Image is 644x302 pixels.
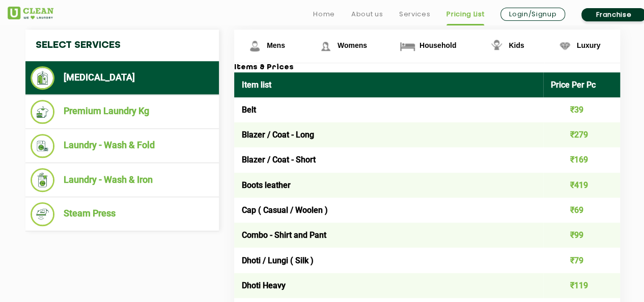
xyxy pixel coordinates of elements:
a: Login/Signup [500,8,565,21]
td: Blazer / Coat - Long [234,122,543,147]
li: Premium Laundry Kg [31,100,214,124]
img: Kids [488,37,506,55]
td: ₹419 [543,173,621,198]
li: [MEDICAL_DATA] [31,66,214,90]
a: Pricing List [446,8,484,20]
td: ₹39 [543,97,621,122]
span: Household [419,41,456,49]
h3: Items & Prices [234,63,620,72]
span: Mens [267,41,285,49]
td: ₹69 [543,198,621,223]
li: Steam Press [31,202,214,226]
td: ₹99 [543,223,621,248]
img: Laundry - Wash & Fold [31,134,54,158]
img: Luxury [556,37,574,55]
img: Premium Laundry Kg [31,100,54,124]
img: UClean Laundry and Dry Cleaning [8,7,53,19]
td: Dhoti Heavy [234,273,543,298]
td: Belt [234,97,543,122]
td: Dhoti / Lungi ( Silk ) [234,248,543,272]
a: Services [399,8,430,20]
span: Luxury [577,41,601,49]
td: ₹119 [543,273,621,298]
td: Combo - Shirt and Pant [234,223,543,248]
img: Mens [246,37,264,55]
td: Cap ( Casual / Woolen ) [234,198,543,223]
td: ₹279 [543,122,621,147]
img: Womens [317,37,334,55]
li: Laundry - Wash & Fold [31,134,214,158]
span: Kids [509,41,524,49]
img: Laundry - Wash & Iron [31,168,54,192]
h4: Select Services [25,30,219,61]
td: ₹79 [543,248,621,272]
span: Womens [338,41,367,49]
img: Household [399,37,416,55]
td: Blazer / Coat - Short [234,147,543,172]
img: Steam Press [31,202,54,226]
td: ₹169 [543,147,621,172]
img: Dry Cleaning [31,66,54,90]
td: Boots leather [234,173,543,198]
th: Price Per Pc [543,72,621,97]
th: Item list [234,72,543,97]
a: Home [313,8,335,20]
a: About us [351,8,383,20]
li: Laundry - Wash & Iron [31,168,214,192]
